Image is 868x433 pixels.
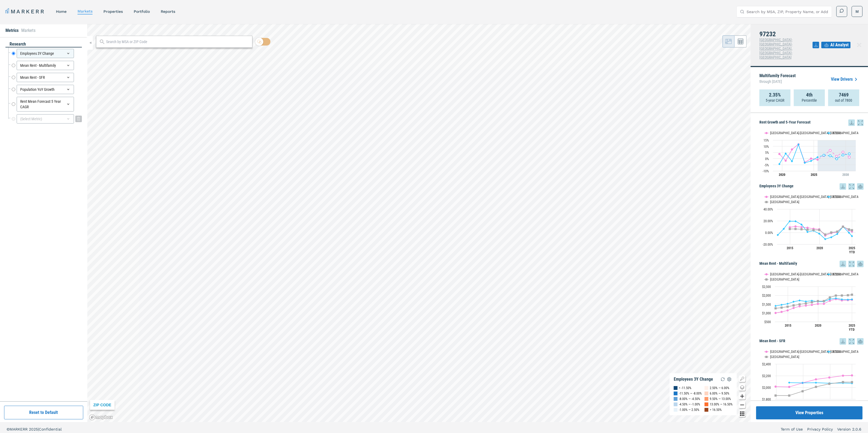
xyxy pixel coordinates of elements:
[779,173,785,177] tspan: 2020
[836,158,838,160] path: Saturday, 29 Jul, 19:00, -0.15. 97232.
[787,306,789,308] path: Sunday, 14 Dec, 18:00, 1,354.88. USA.
[847,299,849,301] path: Saturday, 14 Dec, 18:00, 1,753.6. 97232.
[17,49,74,58] div: Employees 3Y Change
[848,153,850,155] path: Monday, 29 Jul, 19:00, 3.87. 97232.
[827,195,841,199] button: Show 97232
[777,234,779,236] path: Friday, 14 Dec, 18:00, -4.12. 97232.
[759,267,858,335] svg: Interactive chart
[17,61,74,70] div: Mean Rent - Multifamily
[739,384,745,391] button: Change style map button
[710,385,729,391] div: 2.50% — 6.00%
[763,219,773,223] text: 20.00%
[775,305,777,307] path: Friday, 14 Dec, 18:00, 1,398.65. 97232.
[674,377,713,382] div: Employees 3Y Change
[763,169,769,173] text: -10%
[10,427,29,431] span: MARKERR
[766,98,784,103] p: 5-year CAGR
[847,294,849,296] path: Saturday, 14 Dec, 18:00, 2,005.63. USA.
[90,400,115,410] div: ZIP CODE
[762,386,771,390] text: $2,000
[785,160,787,162] path: Wednesday, 29 Jul, 19:00, -1.64. Portland-Vancouver-Hillsboro, OR-WA.
[77,9,93,13] a: markets
[789,228,791,230] path: Sunday, 14 Dec, 18:00, 6.09. USA.
[851,294,853,296] path: Thursday, 14 Aug, 19:00, 2,038.46. USA.
[828,377,831,379] path: Thursday, 14 Dec, 18:00, 2,168.69. Portland-Vancouver-Hillsboro, OR-WA.
[7,427,10,431] span: ©
[739,402,745,408] button: Zoom out map button
[759,38,792,59] span: [GEOGRAPHIC_DATA]-[GEOGRAPHIC_DATA]-[GEOGRAPHIC_DATA], [GEOGRAPHIC_DATA]-[GEOGRAPHIC_DATA]
[764,320,771,324] text: $500
[849,324,855,332] text: 2025 YTD
[804,162,806,164] path: Saturday, 29 Jul, 19:00, -3.45. 97232.
[759,31,813,38] h4: 97232
[679,391,702,396] div: -11.50% — -8.00%
[830,231,833,233] path: Tuesday, 14 Dec, 18:00, 0.15. USA.
[756,406,863,419] button: View Properties
[851,298,853,300] path: Thursday, 14 Aug, 19:00, 1,771.26. 97232.
[842,151,844,153] path: Sunday, 29 Jul, 19:00, 5.3. Portland-Vancouver-Hillsboro, OR-WA.
[824,233,827,236] path: Monday, 14 Dec, 18:00, -3.37. USA.
[795,225,797,227] path: Monday, 14 Dec, 18:00, 10.4. Portland-Vancouver-Hillsboro, OR-WA.
[89,414,113,420] a: Mapbox logo
[781,426,803,432] a: Term of Use
[788,395,791,397] path: Monday, 14 Dec, 18:00, 1,861.53. USA.
[811,301,813,303] path: Friday, 14 Dec, 18:00, 1,603.51. USA.
[87,24,751,422] canvas: Map
[830,42,849,48] span: AI Analyst
[765,195,821,199] button: Show Portland-Vancouver-Hillsboro, OR-WA
[39,427,62,431] span: Confidential
[835,294,837,297] path: Wednesday, 14 Dec, 18:00, 1,986.51. USA.
[4,406,83,419] button: Reset to Default
[805,302,807,304] path: Thursday, 14 Dec, 18:00, 1,543.56. USA.
[747,6,828,17] input: Search by MSA, ZIP, Property Name, or Address
[805,305,807,307] path: Thursday, 14 Dec, 18:00, 1,415.37. Portland-Vancouver-Hillsboro, OR-WA.
[795,220,797,222] path: Monday, 14 Dec, 18:00, 19.32. 97232.
[762,285,771,289] text: $2,500
[813,229,815,231] path: Friday, 14 Dec, 18:00, 4.33. USA.
[793,304,795,306] path: Monday, 14 Dec, 18:00, 1,425.9. USA.
[829,296,831,299] path: Tuesday, 14 Dec, 18:00, 1,882.29. USA.
[775,394,777,396] path: Saturday, 14 Dec, 18:00, 1,862. USA.
[762,303,771,306] text: $1,500
[801,228,803,230] path: Wednesday, 14 Dec, 18:00, 5.66. USA.
[817,156,819,158] path: Tuesday, 29 Jul, 19:00, 1.14. 97232.
[818,233,821,235] path: Saturday, 14 Dec, 18:00, -1.88. 97232.
[841,298,843,300] path: Thursday, 14 Dec, 18:00, 1,770.66. 97232.
[765,131,821,135] button: Show Portland-Vancouver-Hillsboro, OR-WA
[764,163,769,167] text: -5%
[842,381,844,383] path: Saturday, 14 Dec, 18:00, 2,091.37. USA.
[5,27,19,34] li: Metrics
[775,307,777,309] path: Friday, 14 Dec, 18:00, 1,262.18. USA.
[817,300,819,302] path: Saturday, 14 Dec, 18:00, 1,673.93. USA.
[827,131,841,135] button: Show 97232
[793,300,795,303] path: Monday, 14 Dec, 18:00, 1,636.98. 97232.
[852,6,863,17] button: M
[787,309,789,311] path: Sunday, 14 Dec, 18:00, 1,141.69. Portland-Vancouver-Hillsboro, OR-WA.
[762,374,771,378] text: $2,200
[679,385,691,391] div: < -11.50%
[801,223,803,225] path: Wednesday, 14 Dec, 18:00, 13.73. 97232.
[785,324,791,327] text: 2015
[836,230,839,233] path: Wednesday, 14 Dec, 18:00, 1.62. USA.
[759,119,864,126] h5: Rent Growth and 5-Year Forecast
[739,410,745,417] button: Other options map button
[828,383,831,385] path: Thursday, 14 Dec, 18:00, 2,062.11. USA.
[759,78,796,85] span: through [DATE]
[778,163,781,165] path: Monday, 29 Jul, 19:00, -4.44. 97232.
[759,126,864,181] div: Rent Growth and 5-Year Forecast. Highcharts interactive chart.
[106,39,249,45] input: Search by MSA or ZIP Code
[134,9,150,14] a: Portfolio
[810,160,812,162] path: Monday, 29 Jul, 19:00, -1.86. 97232.
[762,362,771,366] text: $2,400
[829,155,831,157] path: Thursday, 29 Jul, 19:00, 2.32. 97232.
[759,183,864,190] h5: Employees 3Y Change
[21,27,35,34] li: Markets
[851,229,853,231] path: Saturday, 14 Jun, 19:00, 4.04. USA.
[855,9,859,14] span: M
[778,153,781,155] path: Monday, 29 Jul, 19:00, 3.74. Portland-Vancouver-Hillsboro, OR-WA.
[763,145,769,149] text: 10%
[763,208,773,211] text: 40.00%
[788,386,791,388] path: Monday, 14 Dec, 18:00, 2,008.25. Portland-Vancouver-Hillsboro, OR-WA.
[5,8,45,15] a: MARKERR
[759,74,796,85] p: Multifamily Forecast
